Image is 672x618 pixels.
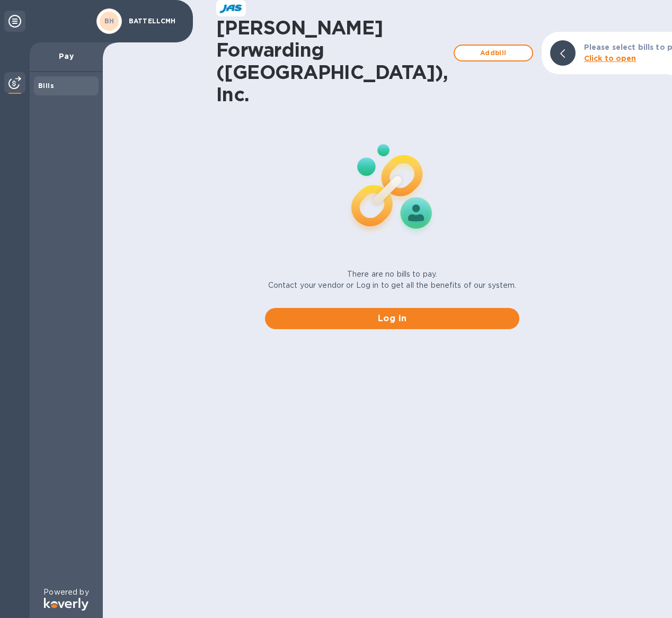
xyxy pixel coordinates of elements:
b: Bills [38,82,54,90]
p: BATTELLCMH [129,17,182,25]
button: Addbill [454,45,533,61]
span: Add bill [463,47,524,59]
p: Pay [38,51,94,61]
img: Logo [44,598,89,611]
h1: [PERSON_NAME] Forwarding ([GEOGRAPHIC_DATA]), Inc. [216,16,448,105]
b: BH [104,17,114,25]
p: There are no bills to pay. Contact your vendor or Log in to get all the benefits of our system. [268,269,517,291]
span: Log in [273,312,511,325]
b: Click to open [584,54,636,63]
p: Powered by [43,587,89,598]
button: Log in [265,308,519,329]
